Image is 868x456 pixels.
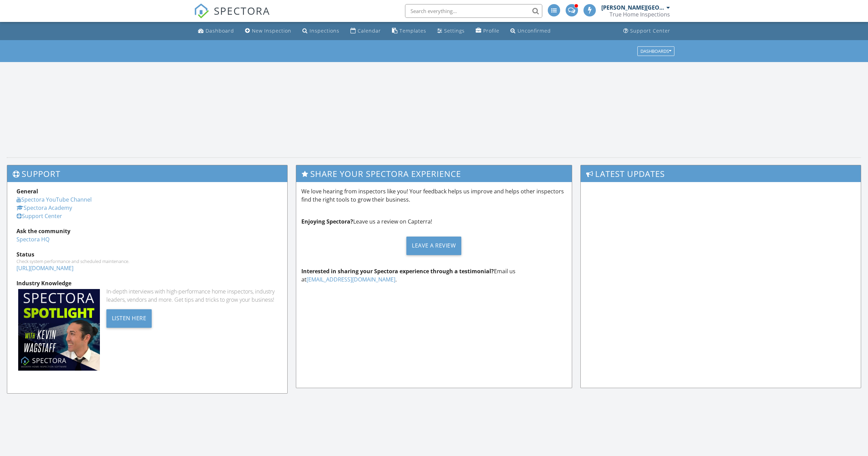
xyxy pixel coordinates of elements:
h3: Support [7,165,287,182]
a: Dashboard [195,25,237,37]
input: Search everything... [405,4,542,18]
div: Inspections [310,27,339,34]
a: Listen Here [106,314,152,322]
a: Profile [473,25,502,37]
a: Spectora YouTube Channel [16,196,92,203]
span: SPECTORA [214,3,270,18]
a: Templates [389,25,429,37]
div: Industry Knowledge [16,279,278,287]
div: [PERSON_NAME][GEOGRAPHIC_DATA] [601,4,665,11]
a: Inspections [300,25,342,37]
a: Spectora HQ [16,236,49,243]
strong: General [16,188,38,195]
div: True Home Inspections [610,11,670,18]
a: Calendar [348,25,384,37]
a: Spectora Academy [16,204,72,212]
div: Status [16,250,278,259]
div: Leave a Review [406,237,461,255]
div: New Inspection [252,27,291,34]
a: [URL][DOMAIN_NAME] [16,264,73,272]
div: Calendar [358,27,381,34]
div: Profile [483,27,499,34]
div: Templates [400,27,426,34]
div: In-depth interviews with high-performance home inspectors, industry leaders, vendors and more. Ge... [106,287,278,304]
div: Listen Here [106,309,152,328]
div: Settings [444,27,465,34]
a: Settings [435,25,467,37]
a: Support Center [621,25,673,37]
div: Ask the community [16,227,278,235]
a: Support Center [16,212,62,220]
strong: Enjoying Spectora? [301,218,353,225]
a: SPECTORA [194,9,270,24]
a: Leave a Review [301,231,567,260]
a: Unconfirmed [508,25,554,37]
div: Unconfirmed [518,27,551,34]
div: Dashboards [640,49,671,53]
p: We love hearing from inspectors like you! Your feedback helps us improve and helps other inspecto... [301,187,567,204]
a: [EMAIL_ADDRESS][DOMAIN_NAME] [306,276,395,283]
h3: Share Your Spectora Experience [296,165,572,182]
p: Email us at . [301,267,567,284]
p: Leave us a review on Capterra! [301,217,567,226]
div: Dashboard [206,27,234,34]
a: New Inspection [242,25,294,37]
img: The Best Home Inspection Software - Spectora [194,3,209,19]
h3: Latest Updates [581,165,861,182]
button: Dashboards [637,46,674,56]
div: Support Center [630,27,670,34]
strong: Interested in sharing your Spectora experience through a testimonial? [301,267,494,275]
img: Spectoraspolightmain [18,289,100,371]
div: Check system performance and scheduled maintenance. [16,259,278,264]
